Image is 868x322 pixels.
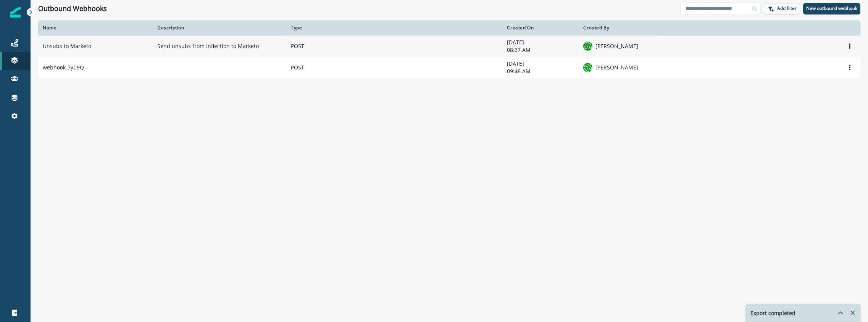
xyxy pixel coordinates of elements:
div: Type [291,25,498,31]
button: New outbound webhook [803,3,860,14]
div: Created By [583,25,650,31]
p: [DATE] [507,39,574,46]
p: [DATE] [507,60,574,68]
div: Jeff Ayers [583,39,592,53]
button: Add filter [764,3,800,14]
p: New outbound webhook [806,6,857,11]
h1: Outbound Webhooks [38,5,107,13]
td: POST [286,35,502,57]
p: 09:46 AM [507,68,574,75]
button: Remove-exports [847,307,859,319]
p: Add filter [777,6,797,11]
div: Name [43,25,148,31]
td: Unsubs to Marketo [38,35,153,57]
div: Created On [507,25,574,31]
div: Jeff Ayers [583,60,592,75]
p: [PERSON_NAME] [595,64,638,71]
td: POST [286,57,502,78]
button: hide-exports [834,307,847,319]
p: 08:37 AM [507,46,574,54]
p: [PERSON_NAME] [595,42,638,50]
button: Options [844,62,856,73]
p: Send unsubs from Inflection to Marketo [157,42,282,50]
div: Description [157,25,282,31]
a: Unsubs to MarketoSend unsubs from Inflection to MarketoPOST[DATE]08:37 AMJeff Ayers[PERSON_NAME]O... [38,35,860,57]
td: webhook-7yC9Q [38,57,153,78]
p: Export completed [750,309,795,317]
a: webhook-7yC9QPOST[DATE]09:46 AMJeff Ayers[PERSON_NAME]Options [38,57,860,78]
img: Inflection [10,7,21,18]
button: hide-exports [828,304,844,322]
button: Options [844,40,856,52]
